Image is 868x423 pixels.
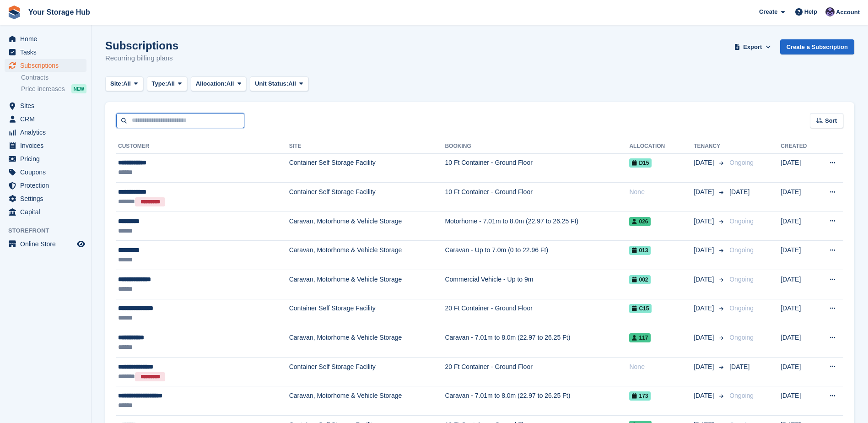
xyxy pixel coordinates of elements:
th: Site [289,139,445,154]
a: menu [5,99,86,112]
a: Create a Subscription [780,39,854,54]
span: Create [759,7,777,16]
span: [DATE] [729,363,749,370]
span: [DATE] [694,275,716,284]
td: [DATE] [781,153,817,183]
th: Allocation [629,139,694,154]
td: Caravan, Motorhome & Vehicle Storage [289,241,445,270]
span: [DATE] [694,245,716,255]
span: 173 [629,391,651,401]
img: Liam Beddard [825,7,835,16]
span: Ongoing [729,392,754,399]
a: menu [5,59,86,72]
h1: Subscriptions [105,39,178,52]
span: Allocation: [196,79,226,88]
a: menu [5,206,86,218]
span: Unit Status: [255,79,288,88]
div: None [629,187,694,197]
span: Subscriptions [20,59,75,72]
td: [DATE] [781,241,817,270]
span: All [288,79,296,88]
td: Container Self Storage Facility [289,299,445,328]
td: [DATE] [781,270,817,299]
span: Ongoing [729,334,754,341]
td: Caravan - 7.01m to 8.0m (22.97 to 26.25 Ft) [445,328,629,358]
span: Price increases [21,85,65,93]
a: menu [5,179,86,192]
span: Settings [20,192,75,205]
a: menu [5,152,86,165]
td: Container Self Storage Facility [289,153,445,183]
span: 013 [629,246,651,255]
span: Coupons [20,166,75,179]
a: Preview store [75,239,86,249]
button: Unit Status: All [250,76,308,92]
span: [DATE] [694,391,716,401]
span: Type: [152,79,167,88]
span: Storefront [8,226,91,235]
td: Caravan, Motorhome & Vehicle Storage [289,270,445,299]
button: Export [733,39,773,54]
div: NEW [71,84,86,93]
span: D15 [629,158,652,168]
img: stora-icon-8386f47178a22dfd0bd8f6a31ec36ba5ce8667c1dd55bd0f319d3a0aa187defe.svg [7,5,21,19]
span: 002 [629,275,651,284]
span: CRM [20,113,75,125]
div: None [629,362,694,372]
td: 10 Ft Container - Ground Floor [445,183,629,212]
span: C15 [629,304,652,313]
span: Ongoing [729,276,754,283]
span: [DATE] [694,362,716,372]
span: Ongoing [729,159,754,166]
span: Ongoing [729,304,754,312]
a: Price increases NEW [21,84,86,94]
button: Site: All [105,76,143,92]
span: [DATE] [694,304,716,313]
span: Home [20,33,75,45]
span: All [123,79,131,88]
td: [DATE] [781,357,817,386]
td: Motorhome - 7.01m to 8.0m (22.97 to 26.25 Ft) [445,211,629,241]
td: Caravan, Motorhome & Vehicle Storage [289,386,445,416]
span: Tasks [20,46,75,59]
td: 10 Ft Container - Ground Floor [445,153,629,183]
td: 20 Ft Container - Ground Floor [445,299,629,328]
span: Ongoing [729,217,754,225]
span: [DATE] [729,188,749,195]
td: [DATE] [781,386,817,416]
a: menu [5,166,86,179]
td: [DATE] [781,328,817,358]
span: [DATE] [694,217,716,226]
a: menu [5,126,86,139]
span: Invoices [20,139,75,152]
th: Tenancy [694,139,726,154]
td: [DATE] [781,183,817,212]
span: All [226,79,234,88]
span: Protection [20,179,75,192]
button: Allocation: All [191,76,247,92]
span: Account [836,8,860,17]
span: Capital [20,206,75,218]
td: Container Self Storage Facility [289,357,445,386]
span: [DATE] [694,333,716,342]
span: [DATE] [694,158,716,168]
a: menu [5,192,86,205]
span: Sites [20,99,75,112]
td: Caravan - Up to 7.0m (0 to 22.96 Ft) [445,241,629,270]
td: Caravan - 7.01m to 8.0m (22.97 to 26.25 Ft) [445,386,629,416]
span: 026 [629,217,651,226]
span: Site: [110,79,123,88]
th: Booking [445,139,629,154]
span: Export [743,43,762,52]
span: All [167,79,175,88]
td: Caravan, Motorhome & Vehicle Storage [289,211,445,241]
button: Type: All [147,76,187,92]
span: Sort [825,116,837,125]
a: menu [5,113,86,125]
th: Created [781,139,817,154]
span: Ongoing [729,246,754,254]
a: menu [5,238,86,250]
td: Commercial Vehicle - Up to 9m [445,270,629,299]
p: Recurring billing plans [105,53,178,64]
td: [DATE] [781,211,817,241]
